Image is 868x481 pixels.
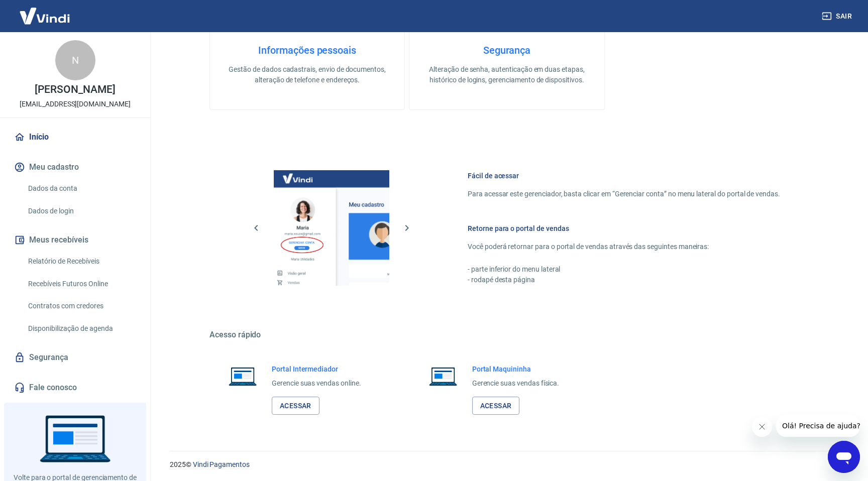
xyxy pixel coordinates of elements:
[193,460,250,468] a: Vindi Pagamentos
[35,84,115,95] p: [PERSON_NAME]
[24,274,138,294] a: Recebíveis Futuros Online
[222,364,264,388] img: Imagem de um notebook aberto
[776,415,860,437] iframe: Mensagem da empresa
[24,251,138,272] a: Relatório de Recebíveis
[274,170,389,286] img: Imagem da dashboard mostrando o botão de gerenciar conta na sidebar no lado esquerdo
[226,64,388,85] p: Gestão de dados cadastrais, envio de documentos, alteração de telefone e endereços.
[468,264,780,275] p: - parte inferior do menu lateral
[272,397,319,415] a: Acessar
[12,156,138,178] button: Meu cadastro
[6,7,84,15] span: Olá! Precisa de ajuda?
[12,346,138,369] a: Segurança
[820,7,856,26] button: Sair
[12,377,138,399] a: Fale conosco
[209,330,804,340] h5: Acesso rápido
[24,296,138,316] a: Contratos com credores
[12,1,77,31] img: Vindi
[170,459,844,470] p: 2025 ©
[468,275,780,285] p: - rodapé desta página
[828,441,860,473] iframe: Botão para abrir a janela de mensagens
[24,201,138,221] a: Dados de login
[752,417,772,437] iframe: Fechar mensagem
[472,364,560,374] h6: Portal Maquininha
[425,44,588,56] h4: Segurança
[468,189,780,199] p: Para acessar este gerenciador, basta clicar em “Gerenciar conta” no menu lateral do portal de ven...
[20,99,131,109] p: [EMAIL_ADDRESS][DOMAIN_NAME]
[12,229,138,251] button: Meus recebíveis
[472,397,520,415] a: Acessar
[468,223,780,233] h6: Retorne para o portal de vendas
[24,178,138,199] a: Dados da conta
[472,378,560,389] p: Gerencie suas vendas física.
[24,318,138,339] a: Disponibilização de agenda
[468,171,780,181] h6: Fácil de acessar
[55,40,95,80] div: N
[272,378,361,389] p: Gerencie suas vendas online.
[425,64,588,85] p: Alteração de senha, autenticação em duas etapas, histórico de logins, gerenciamento de dispositivos.
[422,364,464,388] img: Imagem de um notebook aberto
[226,44,388,56] h4: Informações pessoais
[12,126,138,148] a: Início
[272,364,361,374] h6: Portal Intermediador
[468,242,780,252] p: Você poderá retornar para o portal de vendas através das seguintes maneiras:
